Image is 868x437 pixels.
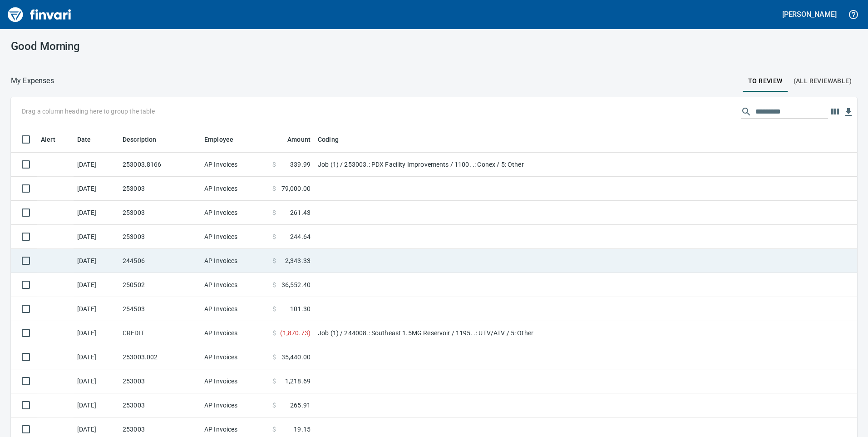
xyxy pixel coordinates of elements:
[290,208,311,217] span: 261.43
[119,393,201,417] td: 253003
[119,177,201,201] td: 253003
[281,280,311,289] span: 36,552.40
[5,4,74,25] img: Finvari
[272,425,276,434] span: $
[780,7,839,21] button: [PERSON_NAME]
[11,75,54,86] nav: breadcrumb
[123,134,168,145] span: Description
[281,353,311,362] span: 35,440.00
[201,153,269,177] td: AP Invoices
[314,153,541,177] td: Job (1) / 253003.: PDX Facility Improvements / 1100. .: Conex / 5: Other
[294,425,311,434] span: 19.15
[201,249,269,273] td: AP Invoices
[41,134,55,145] span: Alert
[842,105,855,119] button: Download Table
[272,256,276,265] span: $
[119,249,201,273] td: 244506
[74,393,119,417] td: [DATE]
[201,321,269,345] td: AP Invoices
[285,256,311,265] span: 2,343.33
[204,134,245,145] span: Employee
[276,134,311,145] span: Amount
[272,232,276,241] span: $
[119,345,201,369] td: 253003.002
[119,201,201,225] td: 253003
[119,369,201,393] td: 253003
[201,201,269,225] td: AP Invoices
[272,353,276,362] span: $
[119,153,201,177] td: 253003.8166
[272,184,276,193] span: $
[74,297,119,321] td: [DATE]
[794,75,852,87] span: (All Reviewable)
[290,232,311,241] span: 244.64
[290,401,311,410] span: 265.91
[272,208,276,217] span: $
[74,321,119,345] td: [DATE]
[74,249,119,273] td: [DATE]
[119,321,201,345] td: CREDIT
[272,304,276,313] span: $
[74,225,119,249] td: [DATE]
[123,134,157,145] span: Description
[119,273,201,297] td: 250502
[748,75,783,87] span: To Review
[74,177,119,201] td: [DATE]
[318,134,339,145] span: Coding
[201,393,269,417] td: AP Invoices
[74,345,119,369] td: [DATE]
[77,134,91,145] span: Date
[828,105,842,119] button: Choose columns to display
[41,134,67,145] span: Alert
[318,134,350,145] span: Coding
[77,134,103,145] span: Date
[201,297,269,321] td: AP Invoices
[290,304,311,313] span: 101.30
[74,201,119,225] td: [DATE]
[272,160,276,169] span: $
[11,75,54,86] p: My Expenses
[272,377,276,386] span: $
[280,328,311,338] span: ( 1,870.73 )
[201,369,269,393] td: AP Invoices
[272,280,276,289] span: $
[201,225,269,249] td: AP Invoices
[74,273,119,297] td: [DATE]
[204,134,233,145] span: Employee
[285,377,311,386] span: 1,218.69
[201,345,269,369] td: AP Invoices
[74,369,119,393] td: [DATE]
[314,321,541,345] td: Job (1) / 244008.: Southeast 1.5MG Reservoir / 1195. .: UTV/ATV / 5: Other
[287,134,311,145] span: Amount
[74,153,119,177] td: [DATE]
[782,10,837,19] h5: [PERSON_NAME]
[22,107,155,116] p: Drag a column heading here to group the table
[119,297,201,321] td: 254503
[201,273,269,297] td: AP Invoices
[11,40,278,53] h3: Good Morning
[290,160,311,169] span: 339.99
[272,328,276,338] span: $
[272,401,276,410] span: $
[281,184,311,193] span: 79,000.00
[119,225,201,249] td: 253003
[201,177,269,201] td: AP Invoices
